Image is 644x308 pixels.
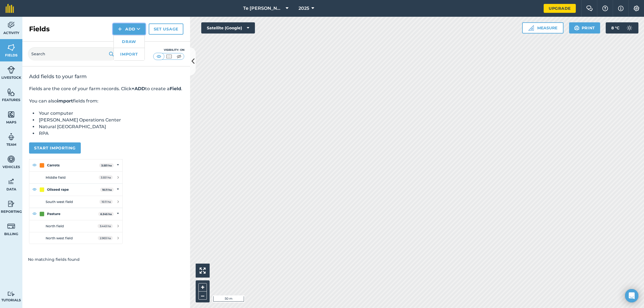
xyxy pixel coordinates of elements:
[528,25,534,31] img: Ruler icon
[29,73,183,80] h2: Add fields to your farm
[29,98,183,104] p: You can also fields from:
[155,54,162,59] img: svg+xml;base64,PHN2ZyB4bWxucz0iaHR0cDovL3d3dy53My5vcmcvMjAwMC9zdmciIHdpZHRoPSI1MCIgaGVpZ2h0PSI0MC...
[633,6,640,11] img: A cog icon
[618,5,624,12] img: svg+xml;base64,PHN2ZyB4bWxucz0iaHR0cDovL3d3dy53My5vcmcvMjAwMC9zdmciIHdpZHRoPSIxNyIgaGVpZ2h0PSIxNy...
[7,291,15,297] img: svg+xml;base64,PD94bWwgdmVyc2lvbj0iMS4wIiBlbmNvZGluZz0idXRmLTgiPz4KPCEtLSBHZW5lcmF0b3I6IEFkb2JlIE...
[165,54,172,59] img: svg+xml;base64,PHN2ZyB4bWxucz0iaHR0cDovL3d3dy53My5vcmcvMjAwMC9zdmciIHdpZHRoPSI1MCIgaGVpZ2h0PSI0MC...
[118,26,122,32] img: svg+xml;base64,PHN2ZyB4bWxucz0iaHR0cDovL3d3dy53My5vcmcvMjAwMC9zdmciIHdpZHRoPSIxNCIgaGVpZ2h0PSIyNC...
[574,25,579,31] img: svg+xml;base64,PHN2ZyB4bWxucz0iaHR0cDovL3d3dy53My5vcmcvMjAwMC9zdmciIHdpZHRoPSIxOSIgaGVpZ2h0PSIyNC...
[29,142,81,154] button: Start importing
[625,289,638,302] div: Open Intercom Messenger
[7,88,15,96] img: svg+xml;base64,PHN2ZyB4bWxucz0iaHR0cDovL3d3dy53My5vcmcvMjAwMC9zdmciIHdpZHRoPSI1NiIgaGVpZ2h0PSI2MC...
[153,48,184,52] div: Visibility: On
[149,23,183,35] a: Set usage
[37,123,183,130] li: Natural [GEOGRAPHIC_DATA]
[29,85,183,92] p: Fields are the core of your farm records. Click to create a .
[6,4,14,13] img: fieldmargin Logo
[109,51,114,57] img: svg+xml;base64,PHN2ZyB4bWxucz0iaHR0cDovL3d3dy53My5vcmcvMjAwMC9zdmciIHdpZHRoPSIxOSIgaGVpZ2h0PSIyNC...
[201,22,255,34] button: Satellite (Google)
[7,222,15,230] img: svg+xml;base64,PD94bWwgdmVyc2lvbj0iMS4wIiBlbmNvZGluZz0idXRmLTgiPz4KPCEtLSBHZW5lcmF0b3I6IEFkb2JlIE...
[29,25,50,34] h2: Fields
[624,22,635,34] img: svg+xml;base64,PD94bWwgdmVyc2lvbj0iMS4wIiBlbmNvZGluZz0idXRmLTgiPz4KPCEtLSBHZW5lcmF0b3I6IEFkb2JlIE...
[606,22,638,34] button: 8 °C
[7,177,15,186] img: svg+xml;base64,PD94bWwgdmVyc2lvbj0iMS4wIiBlbmNvZGluZz0idXRmLTgiPz4KPCEtLSBHZW5lcmF0b3I6IEFkb2JlIE...
[198,292,207,300] button: –
[7,110,15,119] img: svg+xml;base64,PHN2ZyB4bWxucz0iaHR0cDovL3d3dy53My5vcmcvMjAwMC9zdmciIHdpZHRoPSI1NiIgaGVpZ2h0PSI2MC...
[243,5,283,12] span: Te [PERSON_NAME]
[7,66,15,74] img: svg+xml;base64,PD94bWwgdmVyc2lvbj0iMS4wIiBlbmNvZGluZz0idXRmLTgiPz4KPCEtLSBHZW5lcmF0b3I6IEFkb2JlIE...
[7,21,15,29] img: svg+xml;base64,PD94bWwgdmVyc2lvbj0iMS4wIiBlbmNvZGluZz0idXRmLTgiPz4KPCEtLSBHZW5lcmF0b3I6IEFkb2JlIE...
[176,54,183,59] img: svg+xml;base64,PHN2ZyB4bWxucz0iaHR0cDovL3d3dy53My5vcmcvMjAwMC9zdmciIHdpZHRoPSI1MCIgaGVpZ2h0PSI0MC...
[132,86,145,91] strong: +ADD
[170,86,181,91] strong: Field
[200,268,206,274] img: Four arrows, one pointing top left, one top right, one bottom right and the last bottom left
[7,133,15,141] img: svg+xml;base64,PD94bWwgdmVyc2lvbj0iMS4wIiBlbmNvZGluZz0idXRmLTgiPz4KPCEtLSBHZW5lcmF0b3I6IEFkb2JlIE...
[28,47,117,61] input: Search
[522,22,563,34] button: Measure
[602,6,609,11] img: A question mark icon
[37,110,183,117] li: Your computer
[7,43,15,52] img: svg+xml;base64,PHN2ZyB4bWxucz0iaHR0cDovL3d3dy53My5vcmcvMjAwMC9zdmciIHdpZHRoPSI1NiIgaGVpZ2h0PSI2MC...
[569,22,600,34] button: Print
[544,4,576,13] a: Upgrade
[37,117,183,123] li: [PERSON_NAME] Operations Center
[611,22,619,34] span: 8 ° C
[114,48,145,60] a: Import
[57,98,73,104] strong: import
[37,130,183,137] li: RPA
[198,283,207,292] button: +
[299,5,309,12] span: 2025
[586,6,593,11] img: Two speech bubbles overlapping with the left bubble in the forefront
[22,251,190,268] div: No matching fields found
[114,35,145,48] a: Draw
[7,155,15,163] img: svg+xml;base64,PD94bWwgdmVyc2lvbj0iMS4wIiBlbmNvZGluZz0idXRmLTgiPz4KPCEtLSBHZW5lcmF0b3I6IEFkb2JlIE...
[7,200,15,208] img: svg+xml;base64,PD94bWwgdmVyc2lvbj0iMS4wIiBlbmNvZGluZz0idXRmLTgiPz4KPCEtLSBHZW5lcmF0b3I6IEFkb2JlIE...
[113,23,145,35] button: Add DrawImport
